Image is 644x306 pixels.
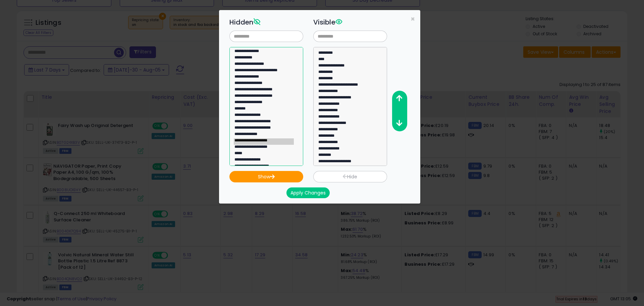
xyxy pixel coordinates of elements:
[313,17,387,27] h3: Visible
[286,187,330,198] button: Apply Changes
[411,14,415,24] span: ×
[313,171,387,182] button: Hide
[229,17,303,27] h3: Hidden
[229,171,303,182] button: Show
